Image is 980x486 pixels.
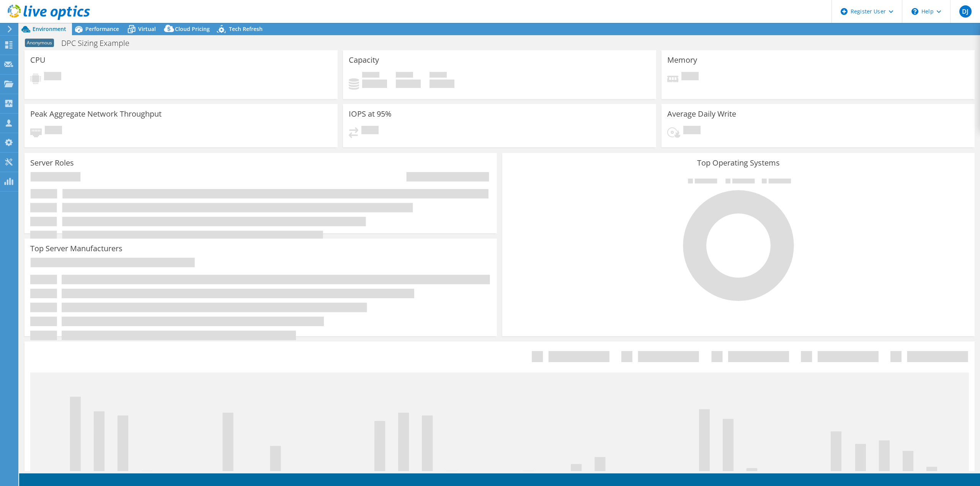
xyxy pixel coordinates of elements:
h3: CPU [30,56,46,64]
h4: 0 GiB [396,80,421,88]
span: Pending [361,126,379,136]
h3: Memory [667,56,697,64]
span: Environment [33,25,66,33]
h1: DPC Sizing Example [58,39,141,47]
span: Performance [85,25,119,33]
span: Pending [683,126,701,136]
span: Free [396,72,413,80]
span: Cloud Pricing [175,25,210,33]
span: Anonymous [25,39,54,47]
span: Tech Refresh [229,25,263,33]
span: DJ [959,5,972,18]
h3: Peak Aggregate Network Throughput [30,110,162,118]
h4: 0 GiB [362,80,387,88]
h4: 0 GiB [430,80,454,88]
span: Used [362,72,379,80]
span: Total [430,72,447,80]
h3: Top Server Manufacturers [30,244,122,253]
span: Pending [44,72,61,82]
span: Pending [45,126,62,136]
h3: IOPS at 95% [349,110,392,118]
h3: Top Operating Systems [508,159,969,167]
span: Virtual [138,25,156,33]
svg: \n [911,8,918,15]
span: Pending [681,72,699,82]
h3: Capacity [349,56,379,64]
h3: Average Daily Write [667,110,736,118]
h3: Server Roles [30,159,74,167]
